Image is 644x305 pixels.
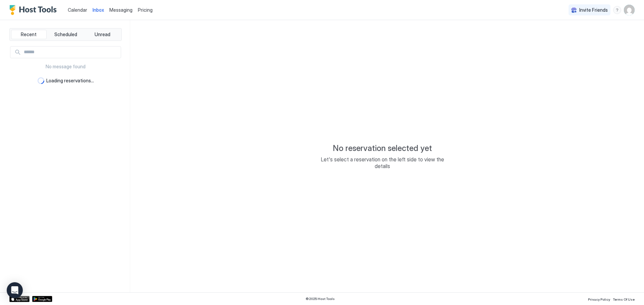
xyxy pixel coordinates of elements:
[21,47,121,58] input: Input Field
[306,297,335,301] span: © 2025 Host Tools
[93,7,104,13] span: Inbox
[613,295,635,302] a: Terms Of Use
[48,30,84,39] button: Scheduled
[21,31,37,37] span: Recent
[109,7,132,13] span: Messaging
[138,7,153,13] span: Pricing
[613,6,621,14] div: menu
[38,77,44,84] div: loading
[68,7,87,13] span: Calendar
[9,296,30,302] a: App Store
[32,296,52,302] a: Google Play Store
[95,31,110,37] span: Unread
[9,5,60,15] a: Host Tools Logo
[333,143,432,153] span: No reservation selected yet
[93,6,104,13] a: Inbox
[579,7,608,13] span: Invite Friends
[68,6,87,13] a: Calendar
[588,295,610,302] a: Privacy Policy
[54,31,77,37] span: Scheduled
[613,297,635,301] span: Terms Of Use
[588,297,610,301] span: Privacy Policy
[7,282,23,298] div: Open Intercom Messenger
[46,64,86,70] span: No message found
[85,30,120,39] button: Unread
[109,6,132,13] a: Messaging
[46,78,94,84] span: Loading reservations...
[9,28,122,41] div: tab-group
[11,30,47,39] button: Recent
[315,156,449,169] span: Let's select a reservation on the left side to view the details
[624,5,635,15] div: User profile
